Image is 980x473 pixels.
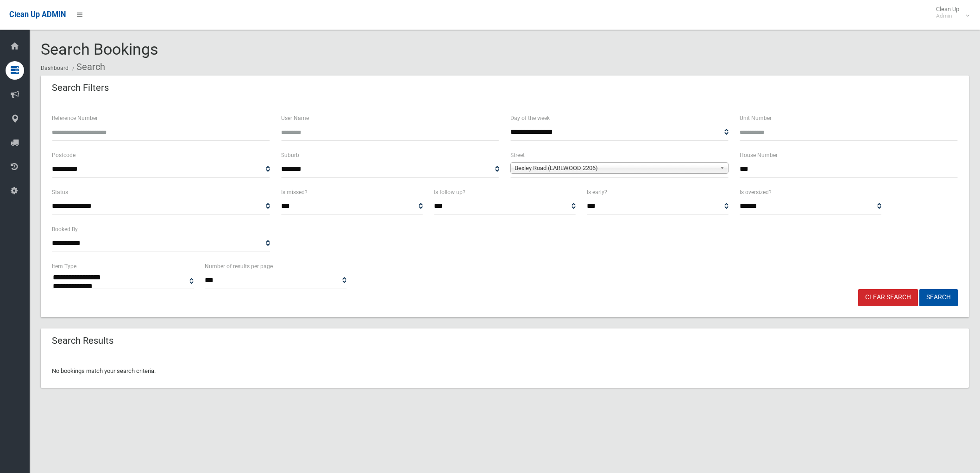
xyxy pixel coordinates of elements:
label: Is follow up? [434,187,465,197]
label: Number of results per page [205,261,273,271]
button: Search [919,289,958,306]
a: Clear Search [858,289,918,306]
div: No bookings match your search criteria. [41,354,969,388]
label: Street [510,150,525,160]
label: Is oversized? [740,187,772,197]
small: Admin [936,13,959,19]
label: Item Type [52,261,76,271]
header: Search Results [41,332,125,350]
label: Is early? [587,187,607,197]
label: Is missed? [281,187,308,197]
label: Suburb [281,150,299,160]
label: House Number [740,150,778,160]
label: Reference Number [52,113,98,123]
label: Postcode [52,150,75,160]
label: User Name [281,113,309,123]
span: Bexley Road (EARLWOOD 2206) [515,163,716,174]
span: Clean Up ADMIN [9,10,66,19]
li: Search [70,58,105,76]
header: Search Filters [41,79,120,97]
a: Dashboard [41,65,69,71]
label: Status [52,187,68,197]
label: Booked By [52,224,78,234]
span: Search Bookings [41,40,158,58]
label: Unit Number [740,113,772,123]
span: Clean Up [931,6,968,19]
label: Day of the week [510,113,550,123]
